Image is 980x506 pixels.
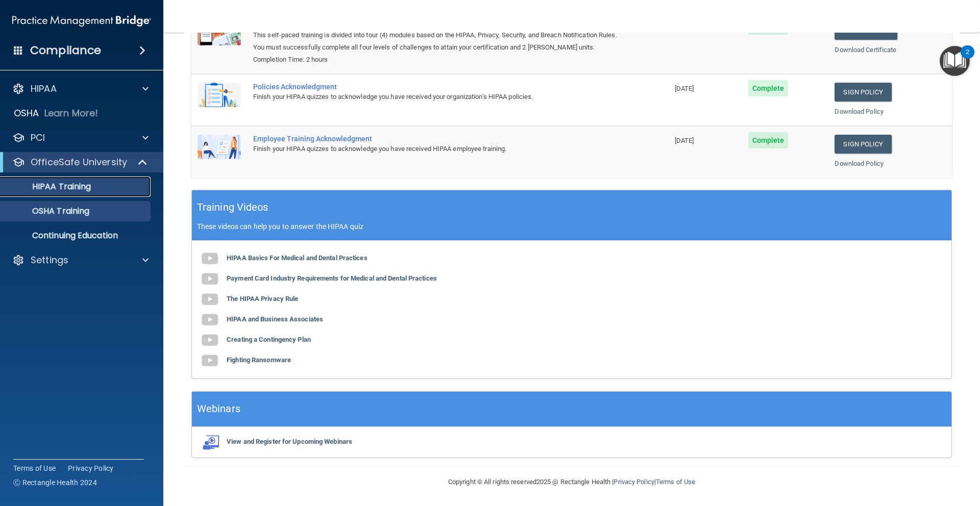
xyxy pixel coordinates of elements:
[835,83,891,102] a: Sign Policy
[227,315,323,323] b: HIPAA and Business Associates
[12,132,149,144] a: PCI
[253,83,618,91] div: Policies Acknowledgment
[253,29,618,54] div: This self-paced training is divided into four (4) modules based on the HIPAA, Privacy, Security, ...
[7,231,146,241] p: Continuing Education
[200,310,220,330] img: gray_youtube_icon.38fcd6cc.png
[748,132,789,148] span: Complete
[253,91,618,103] div: Finish your HIPAA quizzes to acknowledge you have received your organization’s HIPAA policies.
[31,156,127,168] p: OfficeSafe University
[12,83,149,95] a: HIPAA
[835,46,896,54] a: Download Certificate
[227,336,311,343] b: Creating a Contingency Plan
[253,54,618,66] div: Completion Time: 2 hours
[227,254,367,262] b: HIPAA Basics For Medical and Dental Practices
[200,435,220,450] img: webinarIcon.c7ebbf15.png
[253,143,618,155] div: Finish your HIPAA quizzes to acknowledge you have received HIPAA employee training.
[197,222,946,231] p: These videos can help you to answer the HIPAA quiz
[13,477,97,488] span: Ⓒ Rectangle Health 2024
[197,198,268,216] h5: Training Videos
[227,274,437,282] b: Payment Card Industry Requirements for Medical and Dental Practices
[200,289,220,310] img: gray_youtube_icon.38fcd6cc.png
[7,182,91,192] p: HIPAA Training
[675,137,694,144] span: [DATE]
[940,46,970,76] button: Open Resource Center, 2 new notifications
[200,248,220,269] img: gray_youtube_icon.38fcd6cc.png
[12,156,148,168] a: OfficeSafe University
[966,52,969,65] div: 2
[30,43,101,58] h4: Compliance
[31,83,57,95] p: HIPAA
[929,436,968,474] iframe: Drift Widget Chat Controller
[675,85,694,92] span: [DATE]
[7,206,89,216] p: OSHA Training
[835,160,884,167] a: Download Policy
[614,478,654,486] a: Privacy Policy
[835,135,891,154] a: Sign Policy
[197,400,240,418] h5: Webinars
[68,463,114,473] a: Privacy Policy
[656,478,695,486] a: Terms of Use
[200,330,220,350] img: gray_youtube_icon.38fcd6cc.png
[14,107,39,119] p: OSHA
[227,438,352,445] b: View and Register for Upcoming Webinars
[12,254,149,266] a: Settings
[13,463,56,473] a: Terms of Use
[31,132,45,144] p: PCI
[748,80,789,96] span: Complete
[31,254,68,266] p: Settings
[835,108,884,115] a: Download Policy
[200,269,220,289] img: gray_youtube_icon.38fcd6cc.png
[200,350,220,371] img: gray_youtube_icon.38fcd6cc.png
[12,11,151,31] img: PMB logo
[227,356,291,364] b: Fighting Ransomware
[385,466,758,498] div: Copyright © All rights reserved 2025 @ Rectangle Health | |
[44,107,99,119] p: Learn More!
[253,135,618,143] div: Employee Training Acknowledgment
[227,295,298,302] b: The HIPAA Privacy Rule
